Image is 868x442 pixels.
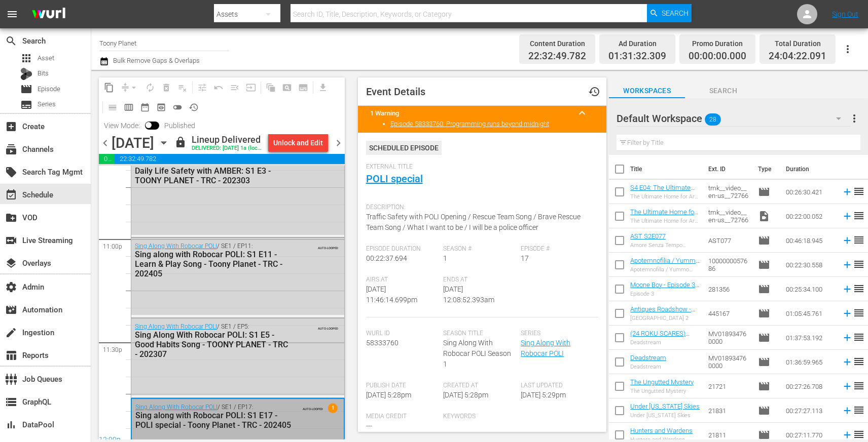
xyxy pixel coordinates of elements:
span: Revert to Primary Episode [210,79,227,96]
span: Select an event to delete [158,79,174,96]
span: Episode Duration [366,245,439,253]
div: Bits [20,68,32,80]
span: 1 [328,404,337,413]
div: Default Workspace [617,104,850,133]
svg: Add to Schedule [842,405,853,416]
div: Ad Duration [608,36,666,51]
svg: Add to Schedule [842,186,853,197]
span: Automation [5,304,17,316]
span: Clear Lineup [174,79,191,96]
a: Sing Along With Robocar POLI [521,339,570,357]
span: date_range_outlined [140,102,150,112]
span: --- [366,422,372,430]
svg: Add to Schedule [842,235,853,246]
span: Search [685,85,761,97]
th: Duration [780,155,841,183]
span: Channels [5,143,17,155]
div: / SE3 / EP3: [135,159,292,185]
span: Episode [758,186,770,198]
td: tmk__video__en-us__72766 [704,204,754,228]
span: 24 hours Lineup View is OFF [169,99,186,115]
span: 00:00:00.000 [689,51,746,62]
svg: Add to Schedule [842,429,853,440]
span: lock [174,136,187,148]
td: 281356 [704,277,754,301]
svg: Add to Schedule [842,284,853,295]
div: DELIVERED: [DATE] 1a (local) [192,145,264,152]
span: Month Calendar View [137,99,153,115]
span: Ingestion [5,327,17,339]
button: Search [647,4,692,22]
span: reorder [853,404,865,416]
span: content_copy [104,83,114,93]
span: [DATE] 5:28pm [443,391,488,399]
a: Apotemnofilia / Yummo Spot [630,257,700,272]
svg: Add to Schedule [842,259,853,270]
span: AUTO-LOOPED [303,403,323,411]
span: reorder [853,307,865,319]
span: 22:32:49.782 [115,154,345,164]
span: View Backup [153,99,169,115]
span: keyboard_arrow_up [576,107,588,119]
a: Hunters and Wardens [630,427,693,434]
span: 01:31:32.309 [608,51,666,62]
span: Create Series Block [295,79,311,96]
span: Series [521,330,593,338]
span: Create Search Block [279,79,295,96]
span: chevron_right [332,137,345,149]
div: Daily Life Safety with AMBER: S1 E3 - TOONY PLANET - TRC - 202303 [135,166,292,185]
td: tmk__video__en-us__72766 [704,180,754,204]
span: Episode [758,259,770,271]
span: Loop Content [142,79,158,96]
span: Day Calendar View [101,97,121,117]
div: Total Duration [769,36,826,51]
button: keyboard_arrow_up [570,101,594,125]
span: 00:22:37.694 [366,254,407,262]
span: [DATE] 12:08:52.393am [443,285,494,304]
div: Lineup Delivered [192,134,264,145]
span: AUTO-LOOPED [318,242,338,250]
div: Under [US_STATE] Skies [630,412,700,419]
span: Search [5,35,17,47]
span: Bulk Remove Gaps & Overlaps [112,57,200,64]
td: 445167 [704,301,754,326]
th: Title [630,155,702,183]
span: Season # [443,245,516,253]
a: Sing Along With Robocar POLI [135,323,217,330]
div: Sing along with Robocar POLI: S1 E11 - Learn & Play Song - Toony Planet - TRC - 202405 [135,250,292,278]
span: reorder [853,283,865,295]
span: menu [6,8,18,20]
span: Episode [758,307,770,319]
div: Deadstream [630,339,700,346]
div: / SE1 / EP17: [135,404,292,430]
div: Content Duration [528,36,586,51]
button: more_vert [848,106,860,131]
a: The Ultimate Home for Art Lovers [630,208,698,223]
span: AUTO-LOOPED [318,322,338,330]
span: VOD [5,212,17,224]
a: Under [US_STATE] Skies [630,403,700,410]
div: The Ultimate Home for Art Lovers [630,193,700,200]
svg: Add to Schedule [842,356,853,368]
div: [GEOGRAPHIC_DATA] 2 [630,315,700,322]
a: Deadstream [630,354,666,361]
div: The Ultimate Home for Art Lovers [630,218,700,224]
span: Customize Events [191,77,210,97]
div: Unlock and Edit [273,134,323,152]
span: 28 [705,109,721,130]
span: Refresh All Search Blocks [259,77,279,97]
div: Promo Duration [689,36,746,51]
div: Sing Along With Robocar POLI: S1 E5 - Good Habits Song - TOONY PLANET - TRC - 202307 [135,330,292,359]
a: Sing Along With Robocar POLI [135,243,217,250]
span: [DATE] 5:28pm [366,391,411,399]
span: 22:32:49.782 [528,51,586,62]
svg: Add to Schedule [842,211,853,222]
span: Last Updated [521,382,593,390]
span: Airs At [366,276,439,284]
svg: Add to Schedule [842,308,853,319]
span: Season Title [443,330,516,338]
span: Media Credit [366,413,439,421]
span: Episode [758,405,770,417]
td: 00:22:30.558 [782,253,838,277]
button: Unlock and Edit [268,134,328,152]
